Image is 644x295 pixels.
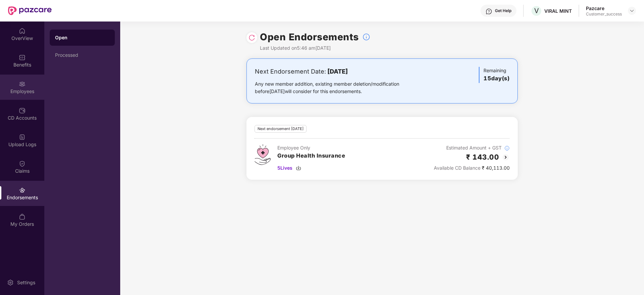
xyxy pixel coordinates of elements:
[484,74,509,83] h3: 15 day(s)
[534,7,539,15] span: V
[255,80,420,95] div: Any new member addition, existing member deletion/modification before [DATE] will consider for th...
[434,144,510,152] div: Estimated Amount + GST
[7,279,14,286] img: svg+xml;base64,PHN2ZyBpZD0iU2V0dGluZy0yMHgyMCIgeG1sbnM9Imh0dHA6Ly93d3cudzMub3JnLzIwMDAvc3ZnIiB3aW...
[586,5,622,11] div: Pazcare
[362,33,370,41] img: svg+xml;base64,PHN2ZyBpZD0iSW5mb18tXzMyeDMyIiBkYXRhLW5hbWU9IkluZm8gLSAzMngzMiIgeG1sbnM9Imh0dHA6Ly...
[277,144,345,152] div: Employee Only
[466,152,499,163] h2: ₹ 143.00
[19,107,26,114] img: svg+xml;base64,PHN2ZyBpZD0iQ0RfQWNjb3VudHMiIGRhdGEtbmFtZT0iQ0QgQWNjb3VudHMiIHhtbG5zPSJodHRwOi8vd3...
[544,8,572,14] div: VIRAL MINT
[502,153,510,161] img: svg+xml;base64,PHN2ZyBpZD0iQmFjay0yMHgyMCIgeG1sbnM9Imh0dHA6Ly93d3cudzMub3JnLzIwMDAvc3ZnIiB3aWR0aD...
[629,8,635,13] img: svg+xml;base64,PHN2ZyBpZD0iRHJvcGRvd24tMzJ4MzIiIHhtbG5zPSJodHRwOi8vd3d3LnczLm9yZy8yMDAwL3N2ZyIgd2...
[255,67,420,76] div: Next Endorsement Date:
[296,165,301,171] img: svg+xml;base64,PHN2ZyBpZD0iRG93bmxvYWQtMzJ4MzIiIHhtbG5zPSJodHRwOi8vd3d3LnczLm9yZy8yMDAwL3N2ZyIgd2...
[486,8,492,15] img: svg+xml;base64,PHN2ZyBpZD0iSGVscC0zMngzMiIgeG1sbnM9Imh0dHA6Ly93d3cudzMub3JnLzIwMDAvc3ZnIiB3aWR0aD...
[19,160,26,167] img: svg+xml;base64,PHN2ZyBpZD0iQ2xhaW0iIHhtbG5zPSJodHRwOi8vd3d3LnczLm9yZy8yMDAwL3N2ZyIgd2lkdGg9IjIwIi...
[19,81,26,87] img: svg+xml;base64,PHN2ZyBpZD0iRW1wbG95ZWVzIiB4bWxucz0iaHR0cDovL3d3dy53My5vcmcvMjAwMC9zdmciIHdpZHRoPS...
[327,68,348,75] b: [DATE]
[495,8,511,13] div: Get Help
[260,44,370,52] div: Last Updated on 5:46 am[DATE]
[255,144,271,165] img: svg+xml;base64,PHN2ZyB4bWxucz0iaHR0cDovL3d3dy53My5vcmcvMjAwMC9zdmciIHdpZHRoPSI0Ny43MTQiIGhlaWdodD...
[434,164,510,172] div: ₹ 40,113.00
[55,34,109,41] div: Open
[586,11,622,17] div: Customer_success
[19,213,26,220] img: svg+xml;base64,PHN2ZyBpZD0iTXlfT3JkZXJzIiBkYXRhLW5hbWU9Ik15IE9yZGVycyIgeG1sbnM9Imh0dHA6Ly93d3cudz...
[504,145,510,151] img: svg+xml;base64,PHN2ZyBpZD0iSW5mb18tXzMyeDMyIiBkYXRhLW5hbWU9IkluZm8gLSAzMngzMiIgeG1sbnM9Imh0dHA6Ly...
[19,187,26,194] img: svg+xml;base64,PHN2ZyBpZD0iRW5kb3JzZW1lbnRzIiB4bWxucz0iaHR0cDovL3d3dy53My5vcmcvMjAwMC9zdmciIHdpZH...
[277,152,345,160] h3: Group Health Insurance
[19,54,26,61] img: svg+xml;base64,PHN2ZyBpZD0iQmVuZWZpdHMiIHhtbG5zPSJodHRwOi8vd3d3LnczLm9yZy8yMDAwL3N2ZyIgd2lkdGg9Ij...
[55,52,109,58] div: Processed
[277,164,292,172] span: 5 Lives
[434,165,480,171] span: Available CD Balance
[19,28,26,34] img: svg+xml;base64,PHN2ZyBpZD0iSG9tZSIgeG1sbnM9Imh0dHA6Ly93d3cudzMub3JnLzIwMDAvc3ZnIiB3aWR0aD0iMjAiIG...
[8,6,52,15] img: New Pazcare Logo
[19,134,26,140] img: svg+xml;base64,PHN2ZyBpZD0iVXBsb2FkX0xvZ3MiIGRhdGEtbmFtZT0iVXBsb2FkIExvZ3MiIHhtbG5zPSJodHRwOi8vd3...
[260,30,359,44] h1: Open Endorsements
[248,34,255,41] img: svg+xml;base64,PHN2ZyBpZD0iUmVsb2FkLTMyeDMyIiB4bWxucz0iaHR0cDovL3d3dy53My5vcmcvMjAwMC9zdmciIHdpZH...
[255,125,307,133] div: Next endorsement [DATE]
[15,279,37,286] div: Settings
[479,67,509,83] div: Remaining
